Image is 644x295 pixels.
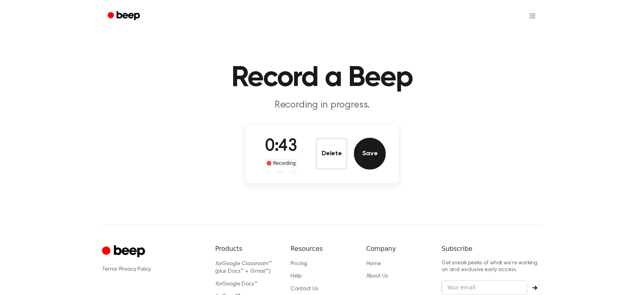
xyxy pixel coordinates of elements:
button: Subscribe [528,285,542,290]
a: Pricing [291,261,307,267]
h1: Record a Beep [118,64,526,92]
a: Privacy Policy [119,267,151,272]
a: Cruip [102,244,147,260]
h6: Products [215,244,278,254]
a: Beep [102,8,147,24]
h6: Company [366,244,429,254]
i: for [215,261,222,267]
a: Contact Us [291,286,318,292]
button: Delete Audio Record [316,138,348,170]
a: forGoogle Classroom™ (plus Docs™ + Gmail™) [215,261,272,275]
h6: Resources [291,244,353,254]
h6: Subscribe [442,244,542,254]
a: Terms [102,267,117,272]
a: Home [366,261,381,267]
div: Recording [265,159,298,167]
a: forGoogle Docs™ [215,281,257,287]
button: Save Audio Record [354,138,386,170]
a: Help [291,274,301,279]
span: 0:43 [265,138,297,155]
div: · [102,266,202,274]
p: Recording in progress. [169,99,475,112]
p: Get sneak peeks of what we’re working on and exclusive early access. [442,260,542,274]
i: for [215,281,222,287]
button: Open menu [523,6,542,25]
a: About Us [366,274,388,279]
